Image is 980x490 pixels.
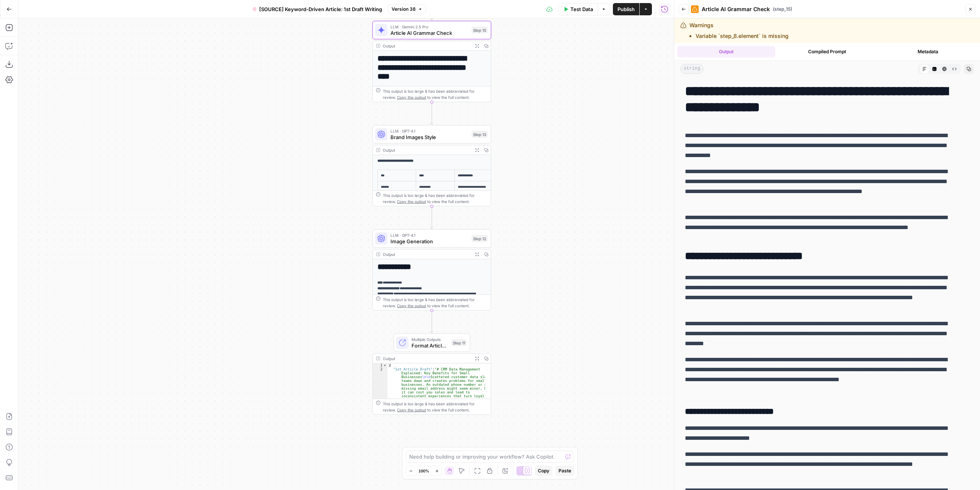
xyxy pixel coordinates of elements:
g: Edge from step_13 to step_12 [431,206,433,229]
div: Step 15 [472,27,488,34]
div: Multiple OutputsFormat Article OutputStep 11Output{ "1st Article Draft":"# CRM Data Management Ex... [372,334,491,415]
span: Article AI Grammar Check [702,5,770,13]
div: Output [383,251,470,257]
button: Version 38 [388,4,426,14]
span: Version 38 [392,6,416,13]
div: Output [383,356,470,362]
span: LLM · GPT-4.1 [390,232,469,238]
span: Copy the output [397,199,426,204]
li: Variable `step_8.element` is missing [696,32,789,40]
span: Brand Images Style [390,133,469,141]
div: Warnings [689,21,789,40]
span: Publish [617,5,635,13]
div: This output is too large & has been abbreviated for review. to view the full content. [383,297,488,309]
span: ( step_15 ) [773,6,792,13]
button: Paste [555,466,574,476]
span: Copy the output [397,95,426,100]
span: LLM · Gemini 2.5 Pro [390,24,469,30]
div: Step 12 [472,235,488,242]
div: This output is too large & has been abbreviated for review. to view the full content. [383,401,488,413]
div: 1 [373,364,387,367]
span: Multiple Outputs [412,336,448,343]
span: 100% [418,468,429,474]
div: Step 11 [451,339,467,346]
div: Output [383,43,470,49]
button: Test Data [559,3,598,15]
button: Publish [613,3,639,15]
span: Test Data [570,5,593,13]
span: LLM · GPT-4.1 [390,128,469,134]
span: [SOURCE] Keyword-Driven Article: 1st Draft Writing [259,5,382,13]
div: Output [383,147,470,153]
button: Copy [535,466,552,476]
span: Format Article Output [412,342,448,349]
span: Copy the output [397,408,426,412]
div: Step 13 [472,131,488,138]
button: Metadata [879,46,977,57]
g: Edge from step_12 to step_11 [431,310,433,333]
span: string [680,64,704,74]
span: Toggle code folding, rows 1 through 3 [383,364,387,367]
span: Article AI Grammar Check [390,29,469,37]
button: Compiled Prompt [778,46,876,57]
span: Copy the output [397,303,426,308]
span: Copy [538,467,549,474]
g: Edge from step_15 to step_13 [431,102,433,125]
div: This output is too large & has been abbreviated for review. to view the full content. [383,88,488,100]
span: Paste [559,467,571,474]
div: This output is too large & has been abbreviated for review. to view the full content. [383,192,488,205]
button: [SOURCE] Keyword-Driven Article: 1st Draft Writing [248,3,387,15]
button: Output [677,46,775,57]
span: Image Generation [390,238,469,245]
